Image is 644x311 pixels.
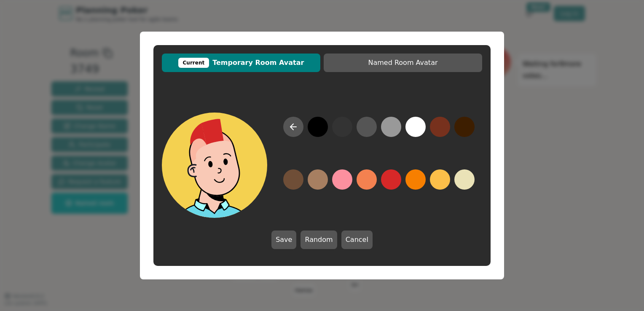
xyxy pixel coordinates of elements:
[178,58,209,68] div: Current
[324,54,482,72] button: Named Room Avatar
[162,54,320,72] button: CurrentTemporary Room Avatar
[301,231,337,249] button: Random
[341,231,373,249] button: Cancel
[271,231,296,249] button: Save
[328,58,478,68] span: Named Room Avatar
[166,58,316,68] span: Temporary Room Avatar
